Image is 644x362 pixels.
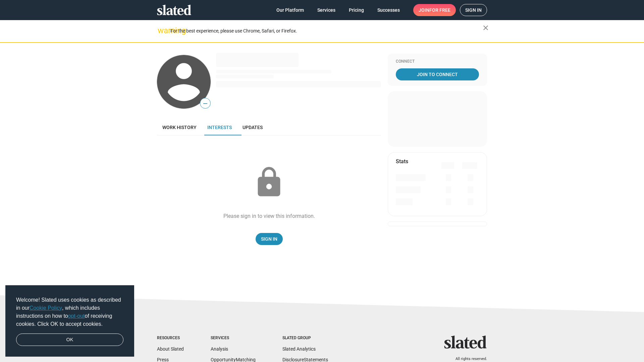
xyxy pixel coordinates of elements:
span: Successes [377,4,400,16]
span: Join [419,4,450,16]
span: Welcome! Slated uses cookies as described in our , which includes instructions on how to of recei... [16,296,123,328]
a: Successes [372,4,405,16]
span: — [200,99,210,108]
a: Pricing [343,4,369,16]
a: dismiss cookie message [16,334,123,346]
a: Interests [202,119,237,135]
span: Sign In [261,233,277,245]
a: Work history [157,119,202,135]
span: Join To Connect [397,68,478,80]
span: Sign in [465,4,482,16]
mat-icon: warning [158,26,166,35]
span: Services [317,4,335,16]
a: Analysis [211,346,228,352]
span: Work history [162,125,197,130]
span: Updates [243,125,263,130]
span: for free [429,4,450,16]
a: Joinfor free [413,4,456,16]
div: Connect [396,59,479,64]
a: Sign in [460,4,487,16]
div: cookieconsent [5,285,134,357]
span: Our Platform [276,4,304,16]
mat-card-title: Stats [396,158,408,165]
a: Slated Analytics [282,346,316,352]
div: Slated Group [282,336,328,341]
div: Please sign in to view this information. [223,213,315,220]
span: Interests [207,125,232,130]
a: About Slated [157,346,184,352]
a: Cookie Policy [30,305,62,311]
a: Updates [237,119,268,135]
a: opt-out [68,313,85,319]
a: Services [312,4,341,16]
a: Join To Connect [396,68,479,80]
span: Pricing [349,4,364,16]
mat-icon: close [482,24,490,32]
div: Resources [157,336,184,341]
mat-icon: lock [252,166,286,199]
a: Sign In [256,233,283,245]
div: Services [211,336,256,341]
div: For the best experience, please use Chrome, Safari, or Firefox. [170,26,483,36]
a: Our Platform [271,4,309,16]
